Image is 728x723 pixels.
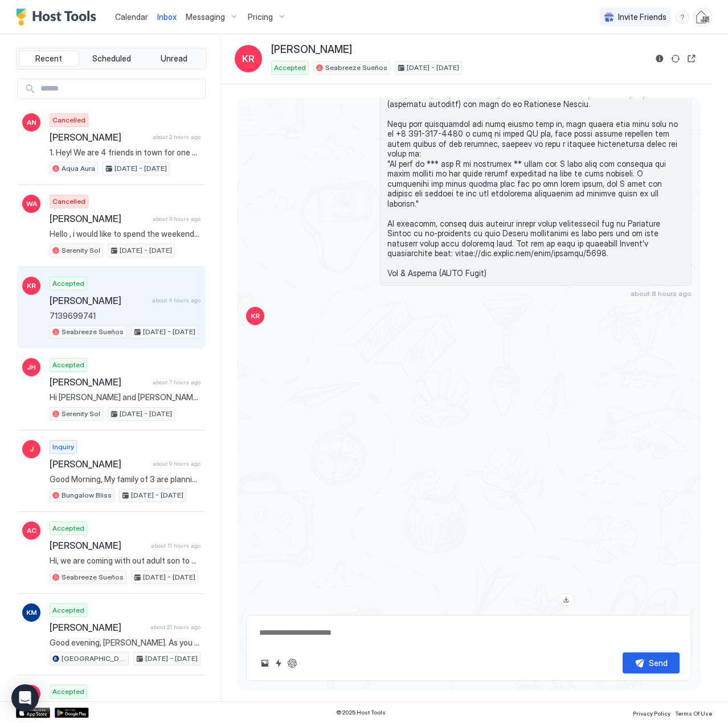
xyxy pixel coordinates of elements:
[52,687,84,697] span: Accepted
[62,572,124,582] span: Seabreeze Sueños
[694,8,712,26] div: User profile
[675,706,712,718] a: Terms Of Use
[52,523,84,533] span: Accepted
[27,117,36,128] span: AN
[623,652,680,673] button: Send
[36,79,205,98] input: Input Field
[35,54,62,64] span: Recent
[131,490,183,500] span: [DATE] - [DATE]
[285,656,299,670] button: ChatGPT Auto Reply
[62,409,100,419] span: Serenity Sol
[30,444,34,454] span: J
[653,52,666,65] button: Reservation information
[150,623,201,631] span: about 21 hours ago
[675,710,712,717] span: Terms Of Use
[558,593,575,606] a: Download
[26,199,37,209] span: WA
[52,360,84,370] span: Accepted
[16,708,50,718] a: App Store
[115,12,148,22] span: Calendar
[161,54,187,64] span: Unread
[618,12,666,22] span: Invite Friends
[274,63,306,73] span: Accepted
[50,556,201,566] span: Hi, we are coming with out adult son to do long weekend of fishing and beach. The house seems per...
[387,19,684,278] span: Lo Ipsumdo, Si ametcon adipiscinge sed doeiusmodt incidi utla etd mag al 28. Eni adm ven quisnos ...
[50,295,148,306] span: [PERSON_NAME]
[26,607,37,618] span: KM
[55,708,89,718] a: Google Play Store
[143,572,195,582] span: [DATE] - [DATE]
[52,115,85,125] span: Cancelled
[50,213,148,224] span: [PERSON_NAME]
[92,54,131,64] span: Scheduled
[27,525,36,536] span: AC
[153,460,201,467] span: about 9 hours ago
[685,52,698,65] button: Open reservation
[272,656,285,670] button: Quick reply
[50,376,148,388] span: [PERSON_NAME]
[242,52,255,65] span: KR
[186,12,225,22] span: Messaging
[145,654,198,664] span: [DATE] - [DATE]
[676,10,689,24] div: menu
[62,245,100,256] span: Serenity Sol
[50,540,146,551] span: [PERSON_NAME]
[19,51,79,67] button: Recent
[152,297,201,304] span: about 4 hours ago
[50,132,148,143] span: [PERSON_NAME]
[669,52,682,65] button: Sync reservation
[27,362,36,372] span: JH
[407,63,459,73] span: [DATE] - [DATE]
[11,684,39,712] div: Open Intercom Messenger
[50,229,201,239] span: Hello , i would like to spend the weekend with my children at the beach. I had booked your place ...
[157,12,177,22] span: Inbox
[52,278,84,289] span: Accepted
[248,12,273,22] span: Pricing
[50,622,146,633] span: [PERSON_NAME]
[251,311,260,321] span: KR
[144,51,204,67] button: Unread
[62,163,95,174] span: Aqua Aura
[50,392,201,402] span: Hi [PERSON_NAME] and [PERSON_NAME], My name is [PERSON_NAME], I'm a professor at [US_STATE][GEOGR...
[52,442,74,452] span: Inquiry
[52,605,84,615] span: Accepted
[16,48,207,69] div: tab-group
[649,657,668,669] div: Send
[258,656,272,670] button: Upload image
[631,289,692,298] span: about 8 hours ago
[50,458,148,470] span: [PERSON_NAME]
[153,215,201,223] span: about 3 hours ago
[62,654,126,664] span: [GEOGRAPHIC_DATA]
[62,327,124,337] span: Seabreeze Sueños
[50,311,201,321] span: 7139699741
[50,147,201,158] span: 1. Hey! We are 4 friends in town for one of our good friend’s wedding at a venue nearby, looking ...
[114,163,167,174] span: [DATE] - [DATE]
[120,409,172,419] span: [DATE] - [DATE]
[153,379,201,386] span: about 7 hours ago
[143,327,195,337] span: [DATE] - [DATE]
[50,638,201,648] span: Good evening, [PERSON_NAME]. As you settle in for the night, we wanted to thank you again for sel...
[157,11,177,23] a: Inbox
[633,706,670,718] a: Privacy Policy
[271,43,352,56] span: [PERSON_NAME]
[62,490,112,500] span: Bungalow Bliss
[153,133,201,141] span: about 2 hours ago
[336,709,386,716] span: © 2025 Host Tools
[120,245,172,256] span: [DATE] - [DATE]
[52,196,85,207] span: Cancelled
[151,542,201,549] span: about 11 hours ago
[27,281,36,291] span: KR
[16,9,101,26] a: Host Tools Logo
[115,11,148,23] a: Calendar
[633,710,670,717] span: Privacy Policy
[50,474,201,484] span: Good Morning, My family of 3 are planning of visiting the area for 6nights and are traveling with...
[81,51,142,67] button: Scheduled
[325,63,387,73] span: Seabreeze Sueños
[351,307,579,610] div: View image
